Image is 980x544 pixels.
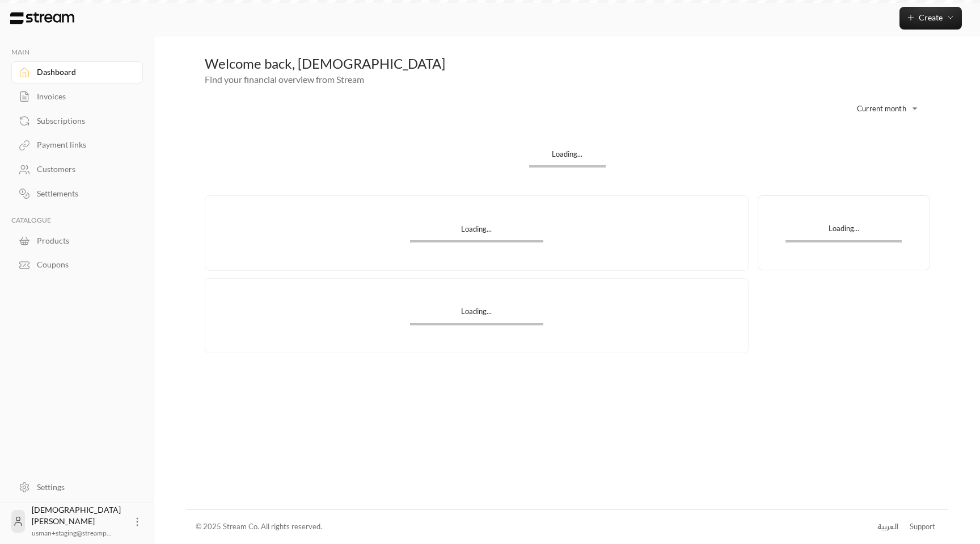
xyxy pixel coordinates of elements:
div: Products [37,235,129,246]
div: Loading... [785,223,902,240]
button: Create [899,7,962,30]
div: Settlements [37,188,129,199]
div: © 2025 Stream Co. All rights reserved. [196,521,322,533]
a: Coupons [11,254,143,276]
div: Dashboard [37,66,129,78]
div: Customers [37,164,129,175]
a: Settlements [11,183,143,205]
a: Customers [11,158,143,181]
div: Settings [37,482,129,493]
a: Invoices [11,86,143,108]
div: Invoices [37,91,129,102]
a: Support [906,517,939,537]
div: Loading... [410,306,543,323]
span: Create [919,12,943,22]
a: Settings [11,476,143,498]
div: Current month [839,94,924,123]
a: Dashboard [11,61,143,83]
p: CATALOGUE [11,216,143,225]
a: Subscriptions [11,110,143,132]
div: العربية [877,521,898,533]
div: [DEMOGRAPHIC_DATA][PERSON_NAME] [32,504,125,538]
span: Find your financial overview from Stream [205,74,364,85]
div: Coupons [37,259,129,270]
div: Subscriptions [37,115,129,127]
a: Payment links [11,134,143,156]
a: Products [11,229,143,252]
div: Loading... [529,149,606,165]
div: Loading... [410,224,543,240]
img: Logo [9,12,75,24]
span: usman+staging@streamp... [32,529,112,537]
div: Payment links [37,139,129,150]
div: Welcome back, [DEMOGRAPHIC_DATA] [205,55,930,73]
p: MAIN [11,48,143,57]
